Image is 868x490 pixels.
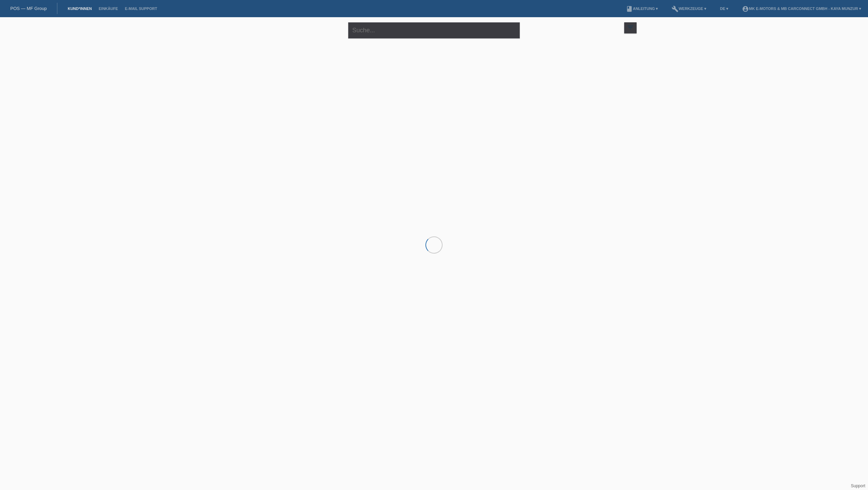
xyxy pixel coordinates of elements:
[122,7,161,11] a: E-Mail Support
[668,7,710,11] a: buildWerkzeuge ▾
[742,5,749,12] i: account_circle
[64,7,95,11] a: Kund*innen
[717,7,732,11] a: DE ▾
[851,483,865,488] a: Support
[623,7,661,11] a: bookAnleitung ▾
[10,6,47,11] a: POS — MF Group
[739,7,865,11] a: account_circleMK E-MOTORS & MB CarConnect GmbH - Kaya Munzur ▾
[627,24,634,31] i: filter_list
[348,22,520,38] input: Suche...
[626,5,633,12] i: book
[672,5,678,12] i: build
[95,7,121,11] a: Einkäufe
